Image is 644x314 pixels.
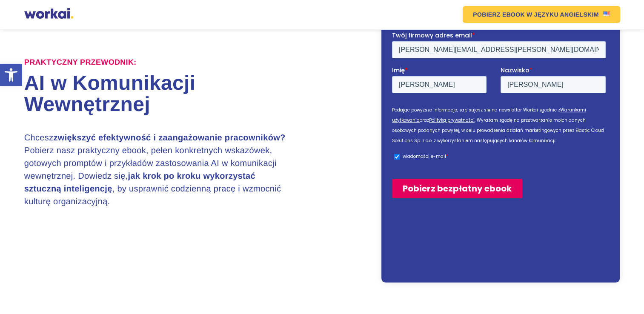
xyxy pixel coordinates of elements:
label: Praktyczny przewodnik: [24,58,137,67]
em: POBIERZ EBOOK [473,11,525,17]
iframe: Form 0 [392,31,609,267]
strong: zwiększyć efektywność i zaangażowanie pracowników? [53,133,285,143]
img: US flag [603,11,610,16]
h3: Chcesz Pobierz nasz praktyczny ebook, pełen konkretnych wskazówek, gotowych promptów i przykładów... [24,131,292,208]
strong: jak krok po kroku wykorzystać sztuczną inteligencję [24,171,255,194]
h1: AI w Komunikacji Wewnętrznej [24,73,322,115]
a: POBIERZ EBOOKW JĘZYKU ANGIELSKIMUS flag [463,6,620,23]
